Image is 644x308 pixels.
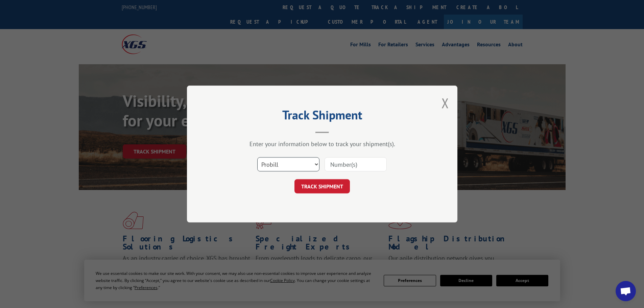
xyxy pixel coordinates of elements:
[294,179,350,193] button: TRACK SHIPMENT
[616,281,636,301] div: Open chat
[221,110,424,123] h2: Track Shipment
[325,157,387,171] input: Number(s)
[442,94,449,112] button: Close modal
[221,140,424,148] div: Enter your information below to track your shipment(s).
